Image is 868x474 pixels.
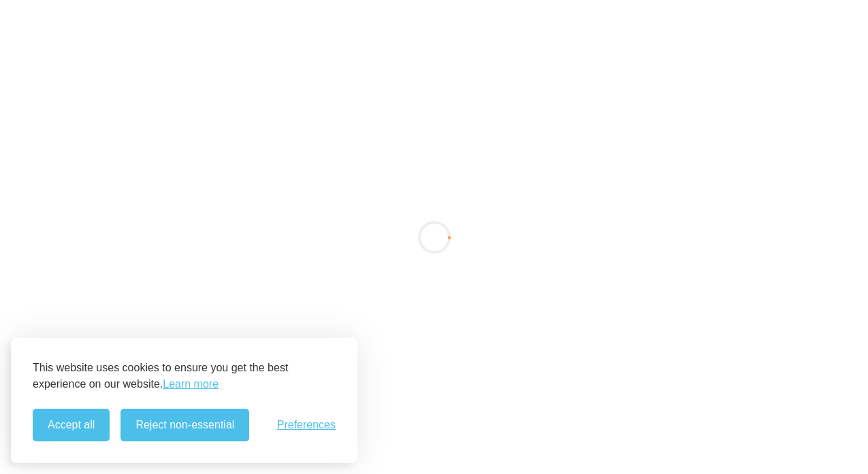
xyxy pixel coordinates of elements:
p: This website uses cookies to ensure you get the best experience on our website. [33,360,336,392]
button: Toggle preferences [277,419,336,431]
a: Learn more [163,376,219,392]
span: Preferences [277,419,336,431]
button: Accept all cookies [33,409,110,441]
button: Reject non-essential [120,409,249,441]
